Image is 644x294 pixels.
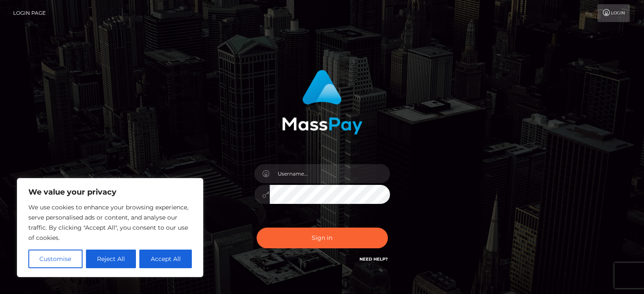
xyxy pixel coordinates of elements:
[139,250,192,268] button: Accept All
[257,228,388,248] button: Sign in
[28,250,83,268] button: Customise
[28,187,192,197] p: We value your privacy
[17,178,203,277] div: We value your privacy
[28,202,192,243] p: We use cookies to enhance your browsing experience, serve personalised ads or content, and analys...
[270,164,390,183] input: Username...
[282,70,362,135] img: MassPay Login
[359,256,388,262] a: Need Help?
[13,4,46,22] a: Login Page
[86,250,136,268] button: Reject All
[597,4,630,22] a: Login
